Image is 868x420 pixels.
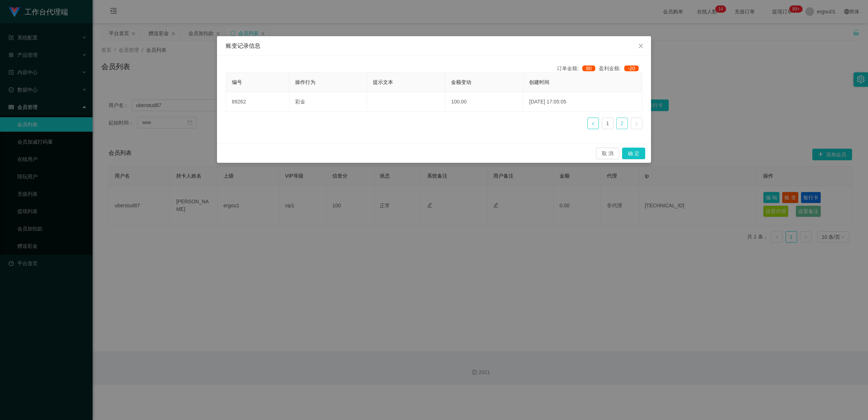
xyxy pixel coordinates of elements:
[295,79,315,85] span: 操作行为
[445,92,523,112] td: 100.00
[596,148,619,159] button: 取 消
[599,65,642,72] div: 盈利金额:
[226,92,289,112] td: 89262
[624,65,639,71] span: -20
[529,79,549,85] span: 创建时间
[232,79,242,85] span: 编号
[617,118,627,129] a: 2
[631,118,642,129] li: 下一页
[631,36,651,56] button: Close
[373,79,393,85] span: 提示文本
[638,43,644,49] i: 图标: close
[634,122,639,126] i: 图标: right
[289,92,367,112] td: 彩金
[557,65,599,72] div: 订单金额:
[622,148,645,159] button: 确 定
[616,118,628,129] li: 2
[582,65,595,71] span: 80
[602,118,613,129] a: 1
[523,92,642,112] td: [DATE] 17:05:05
[602,118,613,129] li: 1
[226,42,642,50] div: 账变记录信息
[591,122,595,126] i: 图标: left
[451,79,471,85] span: 金额变动
[587,118,599,129] li: 上一页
